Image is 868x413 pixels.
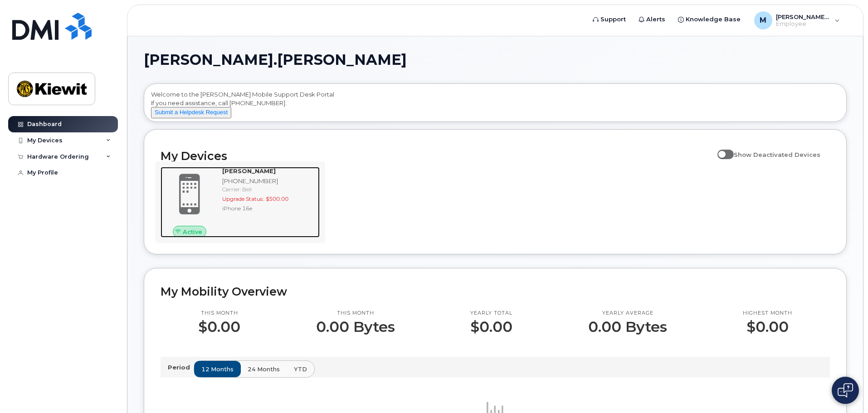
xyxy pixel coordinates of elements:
[151,107,231,118] button: Submit a Helpdesk Request
[222,185,316,193] div: Carrier: Bell
[316,319,395,335] p: 0.00 Bytes
[151,108,231,116] a: Submit a Helpdesk Request
[183,228,202,236] span: Active
[470,310,512,317] p: Yearly total
[734,151,820,158] span: Show Deactivated Devices
[198,319,240,335] p: $0.00
[470,319,512,335] p: $0.00
[588,310,667,317] p: Yearly average
[743,310,792,317] p: Highest month
[161,167,320,238] a: Active[PERSON_NAME][PHONE_NUMBER]Carrier: BellUpgrade Status:$500.00iPhone 16e
[222,204,316,212] div: iPhone 16e
[743,319,792,335] p: $0.00
[144,53,407,67] span: [PERSON_NAME].[PERSON_NAME]
[266,195,288,202] span: $500.00
[222,167,276,175] strong: [PERSON_NAME]
[248,365,280,374] span: 24 months
[838,383,853,398] img: Open chat
[161,149,713,163] h2: My Devices
[151,90,839,118] div: Welcome to the [PERSON_NAME] Mobile Support Desk Portal If you need assistance, call [PHONE_NUMBER].
[717,146,725,153] input: Show Deactivated Devices
[294,365,307,374] span: YTD
[222,195,264,202] span: Upgrade Status:
[161,285,830,298] h2: My Mobility Overview
[222,177,316,185] div: [PHONE_NUMBER]
[198,310,240,317] p: This month
[588,319,667,335] p: 0.00 Bytes
[316,310,395,317] p: This month
[168,363,194,372] p: Period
